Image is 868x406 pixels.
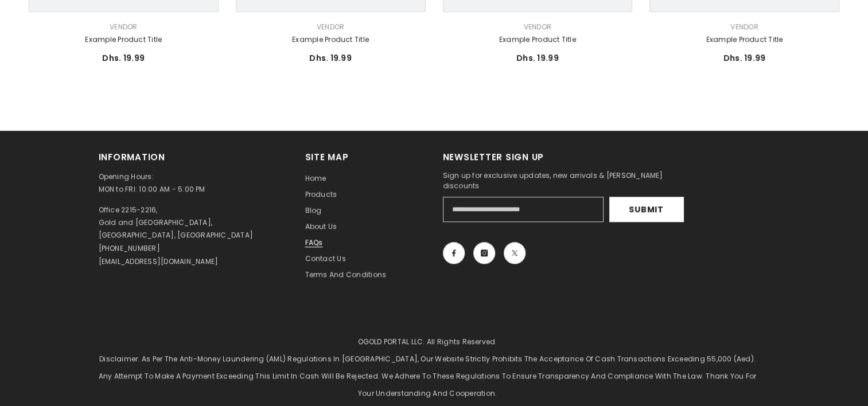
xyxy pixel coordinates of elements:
[99,333,757,402] p: OGOLD PORTAL LLC. All Rights Reserved. Disclaimer: As per the Anti-Money Laundering (AML) regulat...
[102,52,145,64] span: Dhs. 19.99
[305,218,337,235] a: About us
[649,21,839,33] div: Vendor
[443,170,701,191] p: Sign up for exclusive updates, new arrivals & [PERSON_NAME] discounts
[309,52,352,64] span: Dhs. 19.99
[305,253,346,263] span: Contact us
[305,205,322,215] span: Blog
[99,255,219,268] p: [EMAIL_ADDRESS][DOMAIN_NAME]
[516,52,559,64] span: Dhs. 19.99
[305,202,322,218] a: Blog
[305,267,387,283] a: Terms and Conditions
[305,173,326,183] span: Home
[443,21,633,33] div: Vendor
[305,270,387,279] span: Terms and Conditions
[609,197,684,222] button: Submit
[305,189,337,199] span: Products
[29,33,219,46] a: Example product title
[305,251,346,267] a: Contact us
[723,52,766,64] span: Dhs. 19.99
[99,204,254,241] p: Office 2215-2216, Gold and [GEOGRAPHIC_DATA], [GEOGRAPHIC_DATA], [GEOGRAPHIC_DATA]
[99,151,288,163] h2: Information
[236,33,426,46] a: Example product title
[29,21,219,33] div: Vendor
[99,170,288,196] p: Opening Hours: MON to FRI: 10:00 AM - 5:00 PM
[649,33,839,46] a: Example product title
[305,237,323,247] span: FAQs
[305,235,323,251] a: FAQs
[236,21,426,33] div: Vendor
[443,33,633,46] a: Example product title
[305,151,426,163] h2: Site Map
[99,242,160,255] p: [PHONE_NUMBER]
[305,221,337,231] span: About us
[443,151,701,163] h2: Newsletter Sign Up
[305,186,337,202] a: Products
[305,170,326,186] a: Home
